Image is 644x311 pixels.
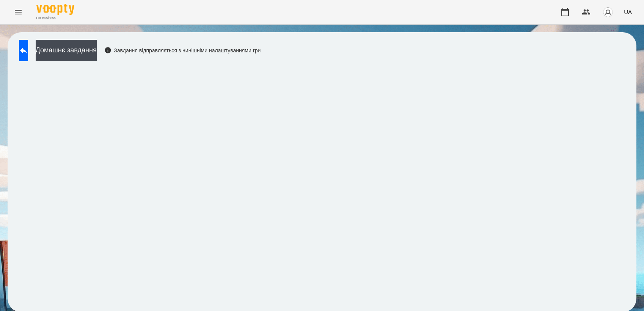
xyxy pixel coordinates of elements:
button: Menu [9,3,27,21]
span: For Business [36,16,74,20]
span: UA [624,8,632,16]
button: UA [621,5,635,19]
img: avatar_s.png [603,7,613,17]
img: Voopty Logo [36,4,74,15]
button: Домашнє завдання [36,40,97,61]
div: Завдання відправляється з нинішніми налаштуваннями гри [104,47,261,54]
